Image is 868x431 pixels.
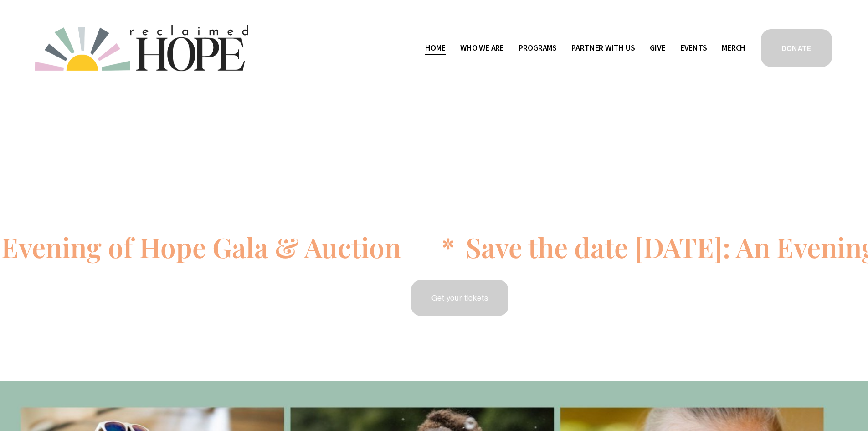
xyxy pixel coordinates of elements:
span: Partner With Us [571,42,635,55]
a: Give [650,41,665,56]
span: Programs [519,42,557,55]
a: folder dropdown [519,41,557,56]
a: Merch [722,41,745,56]
a: folder dropdown [460,41,504,56]
span: Who We Are [460,42,504,55]
img: Reclaimed Hope Initiative [35,25,248,71]
a: folder dropdown [571,41,635,56]
a: Get your tickets [410,279,510,317]
a: Events [680,41,707,56]
a: DONATE [760,28,833,68]
a: Home [425,41,445,56]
